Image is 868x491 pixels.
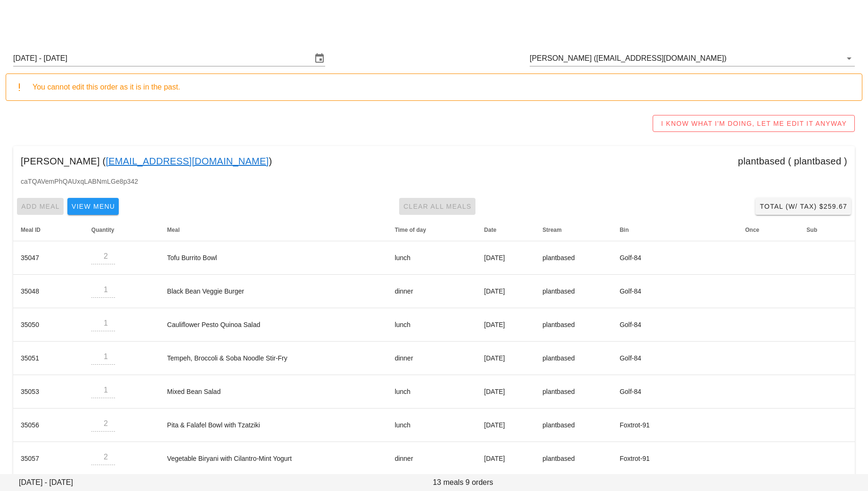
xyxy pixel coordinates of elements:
[387,241,477,275] td: lunch
[71,203,115,210] span: View Menu
[476,241,535,275] td: [DATE]
[612,275,737,308] td: Golf-84
[476,219,535,241] th: Date: Not sorted. Activate to sort ascending.
[476,375,535,409] td: [DATE]
[106,154,269,169] a: [EMAIL_ADDRESS][DOMAIN_NAME]
[535,219,612,241] th: Stream: Not sorted. Activate to sort ascending.
[661,120,847,127] span: I KNOW WHAT I'M DOING, LET ME EDIT IT ANYWAY
[160,375,387,409] td: Mixed Bean Salad
[167,227,180,233] span: Meal
[737,219,799,241] th: Once: Not sorted. Activate to sort ascending.
[759,203,847,210] span: Total (w/ Tax) $259.67
[535,241,612,275] td: plantbased
[13,409,84,442] td: 35056
[535,409,612,442] td: plantbased
[755,198,851,215] button: Total (w/ Tax) $259.67
[535,442,612,475] td: plantbased
[13,308,84,342] td: 35050
[13,241,84,275] td: 35047
[542,227,562,233] span: Stream
[620,227,629,233] span: Bin
[387,219,477,241] th: Time of day: Not sorted. Activate to sort ascending.
[799,219,855,241] th: Sub: Not sorted. Activate to sort ascending.
[160,219,387,241] th: Meal: Not sorted. Activate to sort ascending.
[387,409,477,442] td: lunch
[33,83,180,91] span: You cannot edit this order as it is in the past.
[387,308,477,342] td: lunch
[612,241,737,275] td: Golf-84
[13,275,84,308] td: 35048
[612,219,737,241] th: Bin: Not sorted. Activate to sort ascending.
[84,219,160,241] th: Quantity: Not sorted. Activate to sort ascending.
[745,227,759,233] span: Once
[13,176,855,194] div: caTQAVemPhQAUxqLABNmLGe8p342
[476,275,535,308] td: [DATE]
[612,375,737,409] td: Golf-84
[476,308,535,342] td: [DATE]
[535,308,612,342] td: plantbased
[476,342,535,375] td: [DATE]
[387,342,477,375] td: dinner
[13,442,84,475] td: 35057
[160,342,387,375] td: Tempeh, Broccoli & Soba Noodle Stir-Fry
[160,308,387,342] td: Cauliflower Pesto Quinoa Salad
[67,198,119,215] button: View Menu
[612,442,737,475] td: Foxtrot-91
[160,275,387,308] td: Black Bean Veggie Burger
[395,227,426,233] span: Time of day
[13,375,84,409] td: 35053
[612,409,737,442] td: Foxtrot-91
[653,115,855,132] button: I KNOW WHAT I'M DOING, LET ME EDIT IT ANYWAY
[160,409,387,442] td: Pita & Falafel Bowl with Tzatziki
[387,275,477,308] td: dinner
[13,146,855,176] div: [PERSON_NAME] ( ) plantbased ( plantbased )
[160,442,387,475] td: Vegetable Biryani with Cilantro-Mint Yogurt
[612,342,737,375] td: Golf-84
[535,375,612,409] td: plantbased
[807,227,818,233] span: Sub
[387,375,477,409] td: lunch
[535,275,612,308] td: plantbased
[535,342,612,375] td: plantbased
[21,227,41,233] span: Meal ID
[476,409,535,442] td: [DATE]
[612,308,737,342] td: Golf-84
[387,442,477,475] td: dinner
[13,342,84,375] td: 35051
[160,241,387,275] td: Tofu Burrito Bowl
[13,219,84,241] th: Meal ID: Not sorted. Activate to sort ascending.
[91,227,115,233] span: Quantity
[476,442,535,475] td: [DATE]
[484,227,496,233] span: Date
